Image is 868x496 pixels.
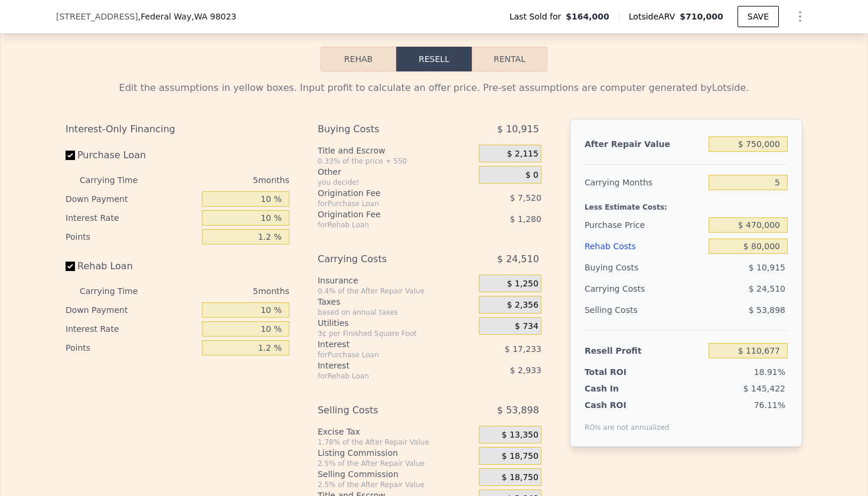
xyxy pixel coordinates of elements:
[191,12,236,21] span: , WA 98023
[629,11,680,22] span: Lotside ARV
[585,193,788,214] div: Less Estimate Costs:
[318,308,474,317] div: based on annual taxes
[318,166,474,178] div: Other
[66,301,197,319] div: Down Payment
[497,119,539,140] span: $ 10,915
[754,367,785,377] span: 18.91%
[318,338,449,350] div: Interest
[80,171,156,190] div: Carrying Time
[56,11,138,22] span: [STREET_ADDRESS]
[505,344,541,354] span: $ 17,233
[318,468,474,480] div: Selling Commission
[318,145,474,156] div: Title and Escrow
[318,350,449,360] div: for Purchase Loan
[585,340,704,361] div: Resell Profit
[66,81,802,95] div: Edit the assumptions in yellow boxes. Input profit to calculate an offer price. Pre-set assumptio...
[66,208,197,227] div: Interest Rate
[585,133,704,155] div: After Repair Value
[396,47,472,71] button: Resell
[161,282,289,301] div: 5 months
[66,338,197,357] div: Points
[318,208,449,220] div: Origination Fee
[502,472,539,483] span: $ 18,750
[66,256,197,277] label: Rehab Loan
[510,366,541,375] span: $ 2,933
[738,6,779,27] button: SAVE
[754,400,785,410] span: 76.11%
[507,279,538,289] span: $ 1,250
[526,170,539,181] span: $ 0
[585,411,670,432] div: ROIs are not annualized
[497,249,539,270] span: $ 24,510
[566,11,609,22] span: $164,000
[497,400,539,421] span: $ 53,898
[318,296,474,308] div: Taxes
[318,371,449,381] div: for Rehab Loan
[788,5,812,28] button: Show Options
[749,263,785,272] span: $ 10,915
[585,236,704,257] div: Rehab Costs
[585,172,704,193] div: Carrying Months
[585,299,704,321] div: Selling Costs
[66,151,75,160] input: Purchase Loan
[585,278,658,299] div: Carrying Costs
[161,171,289,190] div: 5 months
[507,300,538,311] span: $ 2,356
[318,426,474,438] div: Excise Tax
[318,249,449,270] div: Carrying Costs
[507,149,538,159] span: $ 2,115
[318,329,474,338] div: 3¢ per Finished Square Foot
[680,12,723,21] span: $710,000
[318,119,449,140] div: Buying Costs
[318,156,474,166] div: 0.33% of the price + 550
[66,319,197,338] div: Interest Rate
[585,366,658,378] div: Total ROI
[66,119,289,140] div: Interest-Only Financing
[502,430,539,440] span: $ 13,350
[318,275,474,286] div: Insurance
[318,438,474,447] div: 1.78% of the After Repair Value
[138,11,236,22] span: , Federal Way
[318,199,449,208] div: for Purchase Loan
[318,220,449,230] div: for Rehab Loan
[66,190,197,208] div: Down Payment
[502,451,539,462] span: $ 18,750
[318,459,474,468] div: 2.5% of the After Repair Value
[510,214,541,224] span: $ 1,280
[66,227,197,246] div: Points
[515,321,539,332] span: $ 734
[318,286,474,296] div: 0.4% of the After Repair Value
[318,187,449,199] div: Origination Fee
[318,400,449,421] div: Selling Costs
[66,145,197,166] label: Purchase Loan
[585,257,704,278] div: Buying Costs
[510,193,541,203] span: $ 7,520
[318,447,474,459] div: Listing Commission
[318,480,474,490] div: 2.5% of the After Repair Value
[585,214,704,236] div: Purchase Price
[585,399,670,411] div: Cash ROI
[585,383,658,394] div: Cash In
[510,11,566,22] span: Last Sold for
[472,47,547,71] button: Rental
[66,262,75,271] input: Rehab Loan
[749,305,785,315] span: $ 53,898
[80,282,156,301] div: Carrying Time
[318,360,449,371] div: Interest
[318,178,474,187] div: you decide!
[318,317,474,329] div: Utilities
[743,384,785,393] span: $ 145,422
[749,284,785,293] span: $ 24,510
[321,47,396,71] button: Rehab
